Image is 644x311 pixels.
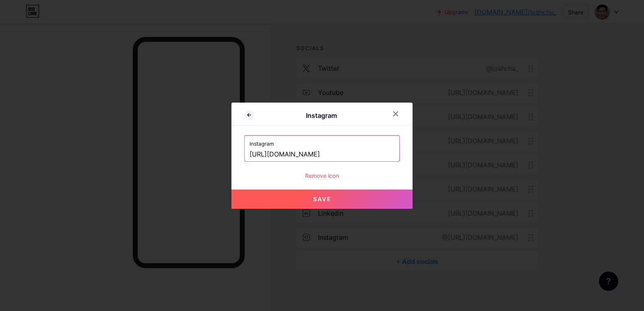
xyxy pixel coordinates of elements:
span: Save [313,196,331,202]
button: Save [231,189,413,209]
div: Remove icon [244,171,400,180]
input: Instagram username [250,148,394,161]
div: Instagram [254,111,388,120]
label: Instagram [250,136,394,148]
